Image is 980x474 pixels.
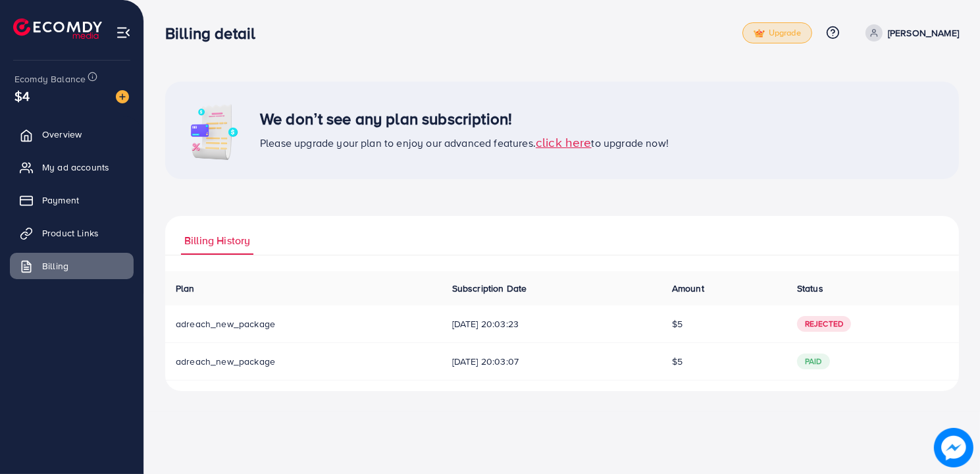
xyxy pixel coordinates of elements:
[260,109,669,128] h3: We don’t see any plan subscription!
[42,128,82,141] span: Overview
[42,259,68,273] span: Billing
[672,317,683,330] span: $5
[42,226,99,240] span: Product Links
[536,133,592,151] span: click here
[116,25,131,40] img: menu
[452,317,651,330] span: [DATE] 20:03:23
[165,24,266,43] h3: Billing detail
[116,90,129,103] img: image
[452,355,651,368] span: [DATE] 20:03:07
[742,22,812,43] a: tickUpgrade
[10,220,134,246] a: Product Links
[10,253,134,279] a: Billing
[181,97,247,163] img: image
[176,355,275,368] span: adreach_new_package
[13,18,102,39] img: logo
[754,28,801,38] span: Upgrade
[934,428,973,467] img: image
[10,154,134,180] a: My ad accounts
[14,86,30,105] span: $4
[42,161,109,174] span: My ad accounts
[14,72,86,86] span: Ecomdy Balance
[797,354,830,369] span: paid
[42,194,79,207] span: Payment
[672,355,683,368] span: $5
[797,316,851,332] span: Rejected
[754,29,765,38] img: tick
[797,282,823,295] span: Status
[452,282,527,295] span: Subscription Date
[10,121,134,147] a: Overview
[176,282,195,295] span: Plan
[260,136,669,150] span: Please upgrade your plan to enjoy our advanced features. to upgrade now!
[888,25,959,41] p: [PERSON_NAME]
[860,24,959,41] a: [PERSON_NAME]
[672,282,704,295] span: Amount
[176,317,275,330] span: adreach_new_package
[184,233,250,248] span: Billing History
[10,187,134,213] a: Payment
